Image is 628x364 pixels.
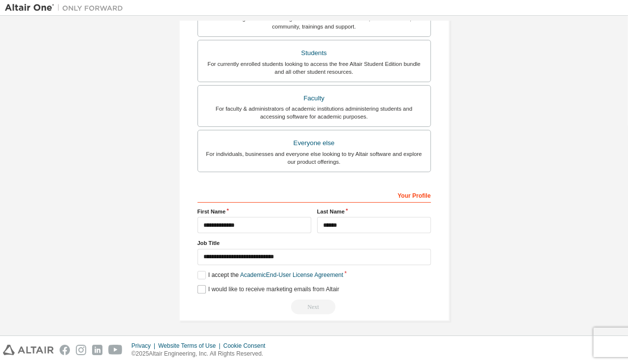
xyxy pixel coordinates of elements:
[204,136,425,150] div: Everyone else
[198,271,343,279] label: I accept the
[198,300,431,314] div: Email already exists
[317,208,431,215] label: Last Name
[204,46,425,60] div: Students
[92,345,102,355] img: linkedin.svg
[158,342,223,350] div: Website Terms of Use
[132,350,271,358] p: © 2025 Altair Engineering, Inc. All Rights Reserved.
[204,60,425,76] div: For currently enrolled students looking to access the free Altair Student Edition bundle and all ...
[204,15,425,30] div: For existing customers looking to access software downloads, HPC resources, community, trainings ...
[204,105,425,121] div: For faculty & administrators of academic institutions administering students and accessing softwa...
[132,342,158,350] div: Privacy
[204,91,425,105] div: Faculty
[108,345,123,355] img: youtube.svg
[223,342,271,350] div: Cookie Consent
[76,345,86,355] img: instagram.svg
[204,150,425,166] div: For individuals, businesses and everyone else looking to try Altair software and explore our prod...
[198,208,311,215] label: First Name
[60,345,70,355] img: facebook.svg
[240,272,343,278] a: Academic End-User License Agreement
[5,3,128,13] img: Altair One
[3,345,54,355] img: altair_logo.svg
[198,285,339,294] label: I would like to receive marketing emails from Altair
[198,239,431,247] label: Job Title
[198,187,431,203] div: Your Profile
